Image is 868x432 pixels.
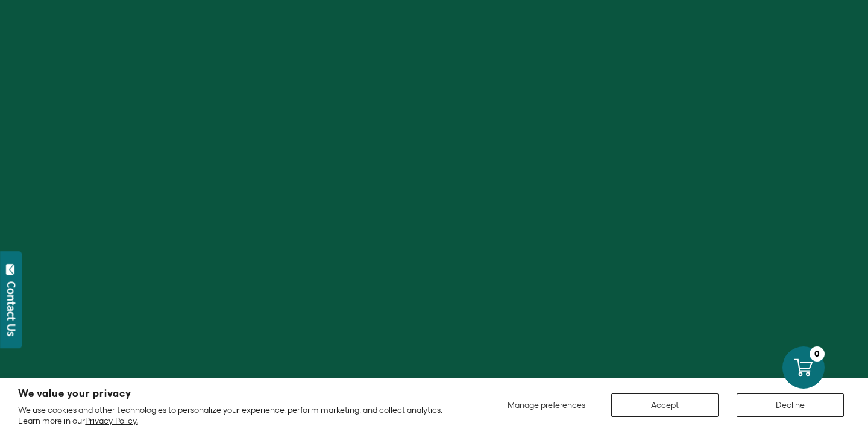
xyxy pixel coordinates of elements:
[18,389,459,399] h2: We value your privacy
[85,416,137,425] a: Privacy Policy.
[810,346,825,362] div: 0
[508,400,585,410] span: Manage preferences
[18,404,459,426] p: We use cookies and other technologies to personalize your experience, perform marketing, and coll...
[500,393,593,417] button: Manage preferences
[737,393,844,417] button: Decline
[611,393,719,417] button: Accept
[5,281,17,336] div: Contact Us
